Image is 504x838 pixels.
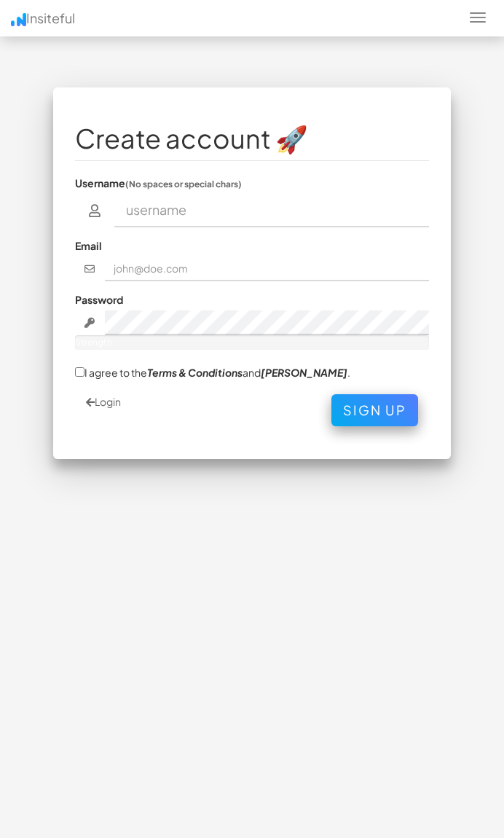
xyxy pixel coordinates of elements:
[75,367,84,377] input: I agree to theTerms & Conditionsand[PERSON_NAME].
[147,366,243,379] a: Terms & Conditions
[75,238,102,253] label: Email
[331,394,418,426] button: Sign Up
[75,176,242,190] label: Username
[261,366,347,379] a: [PERSON_NAME]
[75,364,350,380] label: I agree to the and .
[114,194,429,227] input: username
[125,179,242,189] small: (No spaces or special chars)
[86,395,121,408] a: Login
[75,292,123,307] label: Password
[11,13,26,26] img: icon.png
[75,124,430,153] h1: Create account 🚀
[105,257,429,281] input: john@doe.com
